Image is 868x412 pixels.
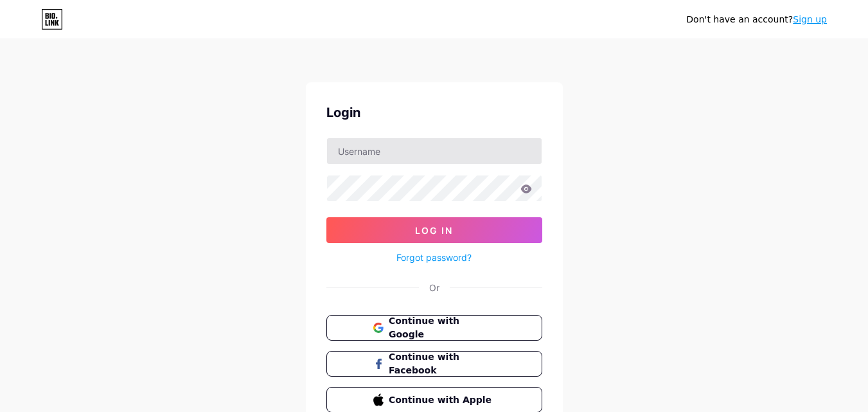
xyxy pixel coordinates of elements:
span: Continue with Google [389,314,495,341]
button: Continue with Facebook [326,351,542,377]
span: Continue with Facebook [389,350,495,377]
input: Username [327,138,542,164]
div: Don't have an account? [686,13,827,26]
a: Forgot password? [396,251,472,264]
div: Login [326,103,542,122]
a: Sign up [793,14,827,24]
span: Continue with Apple [389,393,495,407]
button: Log In [326,217,542,243]
div: Or [429,281,439,294]
span: Log In [415,225,453,236]
button: Continue with Google [326,315,542,341]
